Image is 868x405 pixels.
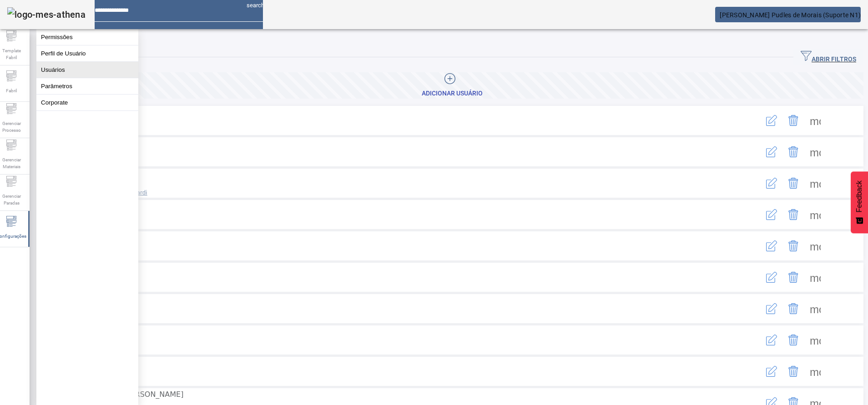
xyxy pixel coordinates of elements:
[804,204,826,225] button: Mais
[36,62,138,78] button: Usuários
[36,45,138,61] button: Perfil de Usuário
[851,171,868,233] button: Feedback - Mostrar pesquisa
[804,235,826,257] button: Mais
[782,329,804,351] button: Delete
[3,85,20,97] span: Fabril
[48,126,726,134] span: Criado por:
[48,220,726,228] span: Criado por:
[36,29,138,45] button: Permissões
[7,7,86,22] img: logo-mes-athena
[720,11,861,19] span: [PERSON_NAME] Pudles de Morais (Suporte N1)
[804,360,826,382] button: Mais
[422,89,483,98] div: Adicionar Usuário
[36,78,138,94] button: Parâmetros
[48,157,726,165] span: Criado por:
[782,110,804,131] button: Delete
[782,360,804,382] button: Delete
[782,298,804,320] button: Delete
[782,204,804,225] button: Delete
[804,141,826,163] button: Mais
[48,251,726,260] span: Criado por:
[782,141,804,163] button: Delete
[41,72,863,99] button: Adicionar Usuário
[48,377,726,385] span: Criado por:
[782,266,804,288] button: Delete
[804,266,826,288] button: Mais
[48,345,726,354] span: Criado por:
[793,49,863,65] button: ABRIR FILTROS
[801,50,856,64] span: ABRIR FILTROS
[48,283,726,291] span: Criado por:
[804,329,826,351] button: Mais
[36,95,138,110] button: Corporate
[48,189,726,197] span: Criado por:
[804,172,826,194] button: Mais
[782,172,804,194] button: Delete
[782,235,804,257] button: Delete
[48,314,726,322] span: Criado por:
[804,298,826,320] button: Mais
[804,110,826,131] button: Mais
[855,180,863,212] span: Feedback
